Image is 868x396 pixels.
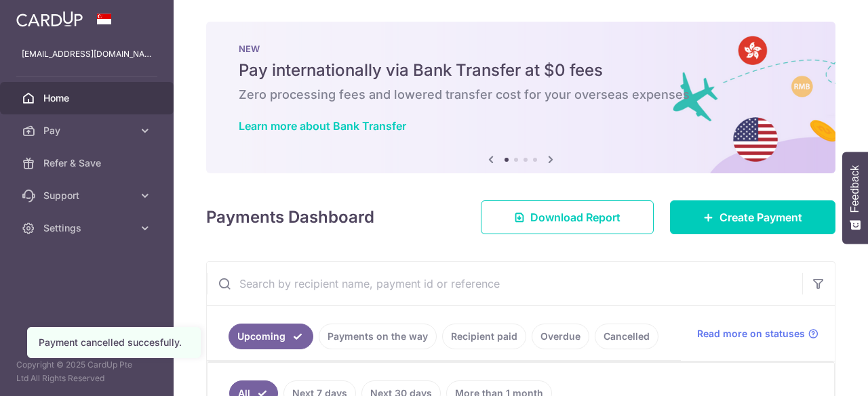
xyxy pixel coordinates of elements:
button: Feedback - Show survey [842,152,868,244]
span: Settings [43,221,133,235]
span: Pay [43,124,133,137]
p: [EMAIL_ADDRESS][DOMAIN_NAME] [22,47,152,61]
a: Payments on the way [319,324,437,349]
h5: Pay internationally via Bank Transfer at $0 fees [239,60,803,81]
iframe: Opens a widget where you can find more information [781,355,854,389]
p: NEW [239,43,803,54]
a: Read more on statuses [697,327,818,340]
input: Search by recipient name, payment id or reference [207,262,802,305]
a: Upcoming [229,324,313,349]
a: Cancelled [595,324,658,349]
a: Overdue [532,324,589,349]
a: Create Payment [670,200,835,234]
span: Support [43,189,133,202]
h6: Zero processing fees and lowered transfer cost for your overseas expenses [239,87,803,103]
a: Recipient paid [442,324,526,349]
span: Refer & Save [43,156,133,170]
span: Create Payment [719,209,802,225]
a: Learn more about Bank Transfer [239,119,406,133]
span: Read more on statuses [697,327,805,340]
img: Bank transfer banner [206,22,835,173]
div: Payment cancelled succesfully. [39,336,189,349]
img: CardUp [16,11,83,27]
span: Home [43,91,133,105]
a: Download Report [481,200,654,234]
span: Download Report [530,209,620,225]
h4: Payments Dashboard [206,205,374,229]
span: Feedback [849,165,861,213]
